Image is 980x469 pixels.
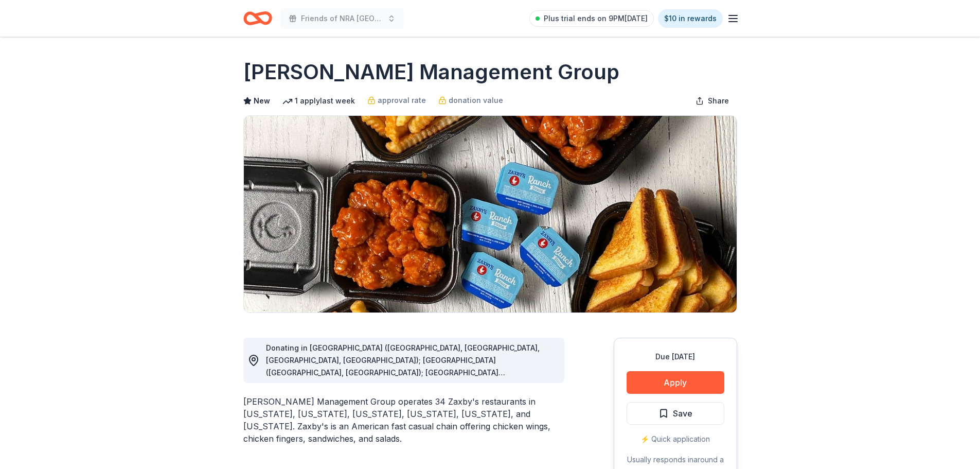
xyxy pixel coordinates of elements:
img: Image for Avants Management Group [244,116,737,312]
a: Plus trial ends on 9PM[DATE] [529,10,654,27]
a: $10 in rewards [658,9,723,28]
div: 1 apply last week [282,95,355,107]
a: donation value [438,94,503,107]
div: ⚡️ Quick application [627,433,724,445]
span: Friends of NRA [GEOGRAPHIC_DATA] [301,12,383,25]
span: approval rate [378,94,426,107]
h1: [PERSON_NAME] Management Group [243,58,619,86]
span: Plus trial ends on 9PM[DATE] [544,12,648,25]
button: Save [627,402,724,425]
span: Save [673,407,692,420]
div: [PERSON_NAME] Management Group operates 34 Zaxby's restaurants in [US_STATE], [US_STATE], [US_STA... [243,395,564,445]
a: approval rate [367,94,426,107]
span: Share [708,95,729,107]
div: Due [DATE] [627,351,724,363]
button: Apply [627,371,724,394]
button: Share [687,91,737,111]
button: Friends of NRA [GEOGRAPHIC_DATA] [280,8,404,29]
span: New [254,95,270,107]
a: Home [243,6,272,30]
span: donation value [449,94,503,107]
